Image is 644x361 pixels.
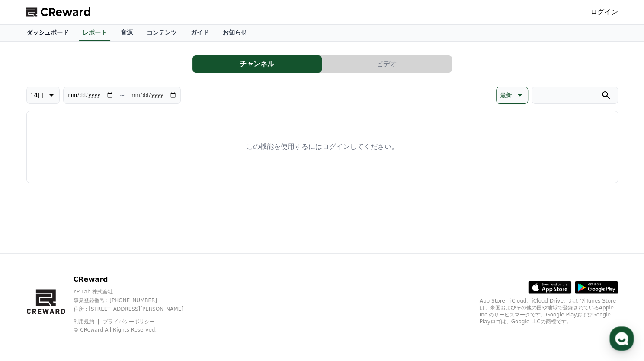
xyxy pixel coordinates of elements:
a: Settings [112,274,166,296]
a: お知らせ [216,25,254,41]
a: 音源 [114,25,140,41]
a: ダッシュボード [19,25,76,41]
button: ビデオ [322,55,452,73]
p: © CReward All Rights Reserved. [73,326,198,333]
a: ログイン [590,7,618,17]
p: CReward [73,274,198,285]
button: 14日 [26,87,60,104]
p: 14日 [30,89,44,101]
a: CReward [26,5,91,19]
p: 最新 [500,89,512,101]
p: 住所 : [STREET_ADDRESS][PERSON_NAME] [73,306,198,313]
a: プライバシーポリシー [103,319,155,325]
p: この機能を使用するにはログインしてください。 [246,142,398,152]
p: 事業登録番号 : [PHONE_NUMBER] [73,297,198,304]
a: ガイド [184,25,216,41]
button: チャンネル [192,55,322,73]
span: Settings [128,287,149,294]
a: Messages [57,274,112,296]
a: Home [3,274,57,296]
span: Messages [72,288,97,295]
p: App Store、iCloud、iCloud Drive、およびiTunes Storeは、米国およびその他の国や地域で登録されているApple Inc.のサービスマークです。Google P... [480,297,618,325]
p: YP Lab 株式会社 [73,288,198,295]
button: 最新 [496,87,528,104]
a: 利用規約 [73,319,100,325]
a: コンテンツ [140,25,184,41]
p: ~ [119,90,125,100]
span: Home [22,287,37,294]
span: CReward [40,5,91,19]
a: レポート [79,25,110,41]
a: ビデオ [322,55,452,73]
